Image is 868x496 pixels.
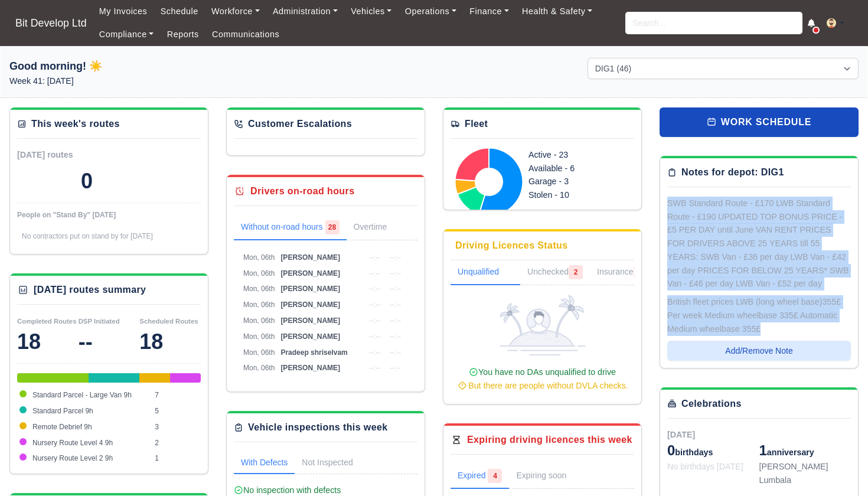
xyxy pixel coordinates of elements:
div: Celebrations [681,397,742,411]
span: Remote Debrief 9h [32,423,92,431]
a: Insurance [590,260,654,285]
span: 0 [667,442,675,458]
small: Scheduled Routes [139,318,198,325]
span: --:-- [369,253,380,262]
span: Mon, 06th [243,301,275,309]
span: Mon, 06th [243,285,275,293]
td: 1 [152,451,201,466]
div: birthdays [667,441,759,460]
span: No birthdays [DATE] [667,462,743,471]
a: Unqualified [451,260,520,285]
div: Standard Parcel 9h [89,373,139,383]
div: People on "Stand By" [DATE] [17,210,201,220]
span: --:-- [369,332,380,341]
span: [DATE] [667,430,695,439]
div: [PERSON_NAME] Lumbala [759,460,851,487]
span: --:-- [390,269,401,278]
span: [PERSON_NAME] [280,316,340,325]
small: DSP Initiated [79,318,120,325]
span: No contractors put on stand by for [DATE] [22,232,153,240]
div: Garage - 3 [528,175,621,188]
div: Nursery Route Level 4 9h [170,373,190,383]
a: Expired [451,464,509,489]
span: Mon, 06th [243,364,275,372]
a: Reports [161,23,205,46]
span: Nursery Route Level 2 9h [32,454,113,462]
div: Vehicle inspections this week [248,420,388,435]
span: --:-- [390,285,401,293]
div: Active - 23 [528,148,621,162]
span: --:-- [369,301,380,309]
span: --:-- [390,301,401,309]
span: No inspection with defects [234,485,341,495]
span: [PERSON_NAME] [280,253,340,262]
a: Communications [205,23,286,46]
span: Mon, 06th [243,316,275,325]
span: --:-- [369,269,380,278]
a: With Defects [234,452,295,474]
div: Nursery Route Level 2 9h [191,373,201,383]
span: Mon, 06th [243,348,275,357]
span: --:-- [369,364,380,372]
div: 18 [17,330,79,354]
span: Mon, 06th [243,332,275,341]
a: Unchecked [520,260,590,285]
div: 18 [139,330,201,354]
span: --:-- [390,364,401,372]
span: [PERSON_NAME] [280,364,340,372]
div: Available - 6 [528,162,621,175]
span: 1 [634,265,648,279]
span: --:-- [369,348,380,357]
div: Fleet [465,117,488,131]
div: Customer Escalations [248,117,352,131]
div: This week's routes [31,117,120,131]
span: 1 [759,442,767,458]
span: Nursery Route Level 4 9h [32,439,113,447]
div: [DATE] routes [17,148,109,162]
iframe: Chat Widget [809,439,868,496]
span: [PERSON_NAME] [280,269,340,278]
div: [DATE] routes summary [34,283,146,297]
div: Drivers on-road hours [250,184,354,198]
a: Expiring soon [509,464,590,489]
span: Mon, 06th [243,253,275,262]
div: Remote Debrief 9h [139,373,170,383]
h1: Good morning! ☀️ [9,58,280,74]
span: [PERSON_NAME] [280,332,340,341]
input: Search... [625,12,802,34]
div: anniversary [759,441,851,460]
span: 4 [488,469,502,483]
span: [PERSON_NAME] [280,285,340,293]
div: Stolen - 10 [528,188,621,202]
span: Pradeep shriselvam [280,348,347,357]
div: Notes for depot: DIG1 [681,165,784,180]
a: Compliance [93,23,161,46]
span: --:-- [369,285,380,293]
div: -- [79,330,140,354]
span: 2 [569,265,583,279]
div: SWB Standard Route - £170 LWB Standard Route - £190 UPDATED TOP BONUS PRICE - £5 PER DAY until Ju... [667,197,851,291]
p: Week 41: [DATE] [9,74,280,88]
span: [PERSON_NAME] [280,301,340,309]
a: work schedule [660,107,859,137]
div: British fleet prices LWB (long wheel base)355£ Per week Medium wheelbase 335£ Automatic Medium wh... [667,295,851,335]
span: --:-- [390,332,401,341]
small: Completed Routes [17,318,77,325]
a: Overtime [347,216,411,240]
div: Standard Parcel - Large Van 9h [17,373,89,383]
div: Driving Licences Status [455,239,568,253]
span: --:-- [369,316,380,325]
span: 28 [325,220,340,234]
a: Bit Develop Ltd [9,12,93,35]
span: --:-- [390,316,401,325]
td: 7 [152,387,201,403]
span: Standard Parcel 9h [32,407,93,415]
td: 2 [152,435,201,451]
button: Add/Remove Note [667,341,851,361]
div: But there are people without DVLA checks. [455,379,629,393]
span: Mon, 06th [243,269,275,278]
div: You have no DAs unqualified to drive [455,366,629,393]
a: Not Inspected [295,452,360,474]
